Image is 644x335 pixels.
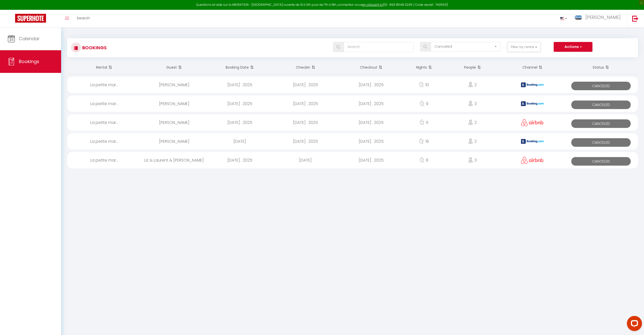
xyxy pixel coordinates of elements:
img: ... [575,15,582,20]
a: ... [PERSON_NAME] [571,10,627,27]
h3: Bookings [81,42,107,53]
button: Filter by rental [507,42,541,52]
th: Sort by guest [141,61,207,74]
button: Actions [554,42,592,52]
span: Calendar [19,35,40,42]
th: Sort by checkin [273,61,338,74]
th: Sort by booking date [207,61,273,74]
th: Sort by rentals [67,61,141,74]
th: Sort by channel [501,61,564,74]
iframe: LiveChat chat widget [623,314,644,335]
th: Sort by nights [404,61,444,74]
th: Sort by checkout [338,61,404,74]
span: Search [77,15,90,21]
th: Sort by people [444,61,501,74]
th: Sort by status [564,61,638,74]
img: Super Booking [15,14,46,23]
a: en cliquant ici [362,3,383,7]
input: Search [344,42,414,52]
span: Bookings [19,58,39,65]
span: [PERSON_NAME] [585,14,621,20]
img: logout [632,15,638,22]
a: Search [73,10,94,27]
